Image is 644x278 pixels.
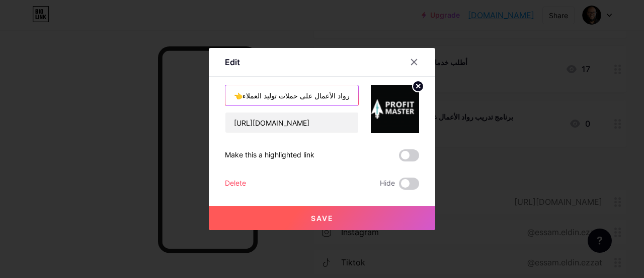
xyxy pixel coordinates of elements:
[225,85,358,105] input: Title
[225,113,358,133] input: URL
[380,178,395,190] span: Hide
[225,56,240,68] div: Edit
[225,178,246,190] div: Delete
[311,214,334,223] span: Save
[371,85,419,133] img: link_thumbnail
[209,206,435,230] button: Save
[225,149,314,161] div: Make this a highlighted link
